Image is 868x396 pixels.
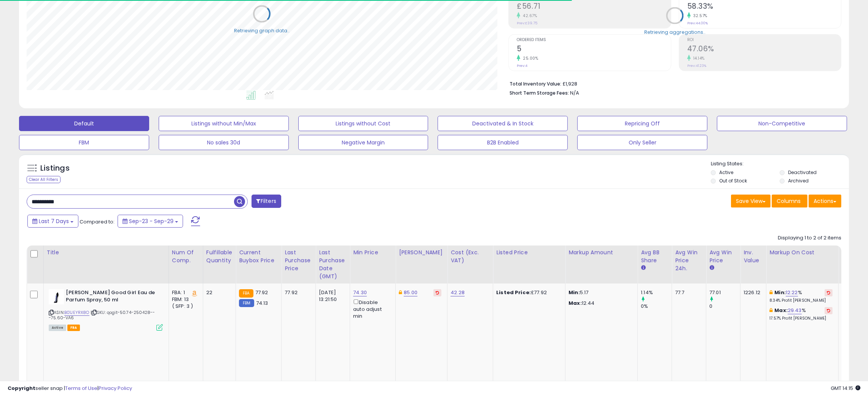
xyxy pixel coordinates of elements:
div: Fulfillable Quantity [206,249,233,265]
button: Deactivated & In Stock [438,116,568,131]
div: ( SFP: 3 ) [172,303,197,310]
button: Default [19,116,149,131]
div: % [769,289,833,303]
button: Negative Margin [298,135,428,150]
th: The percentage added to the cost of goods (COGS) that forms the calculator for Min & Max prices. [766,246,839,284]
button: Filters [252,195,281,208]
span: Last 7 Days [39,217,69,225]
span: | SKU: qogit-50.74-250428---75.60-VA6 [49,309,155,321]
button: Only Seller [577,135,707,150]
div: Min Price [353,249,392,257]
a: Terms of Use [65,385,97,392]
div: Clear All Filters [27,176,61,183]
span: 74.13 [256,299,268,307]
label: Out of Stock [719,177,747,184]
small: Avg Win Price. [709,265,714,271]
div: 77.7 [675,289,700,296]
span: All listings currently available for purchase on Amazon [49,325,66,331]
h5: Listings [40,163,70,174]
span: FBA [67,325,80,331]
button: Listings without Cost [298,116,428,131]
div: Disable auto adjust min [353,298,390,320]
b: Listed Price: [496,289,531,296]
button: Save View [731,195,771,208]
span: 77.92 [255,289,268,296]
span: Compared to: [80,218,115,225]
small: FBM [239,299,254,307]
div: seller snap | | [8,385,132,392]
a: B01JEYRX8O [64,309,89,316]
div: Displaying 1 to 2 of 2 items [778,234,841,242]
div: FBA: 1 [172,289,197,296]
p: Listing States: [711,160,849,168]
strong: Max: [569,299,582,307]
div: 77.92 [285,289,310,296]
div: Cost (Exc. VAT) [451,249,490,265]
div: Avg BB Share [641,249,669,265]
div: Last Purchase Price [285,249,312,272]
div: Inv. value [744,249,763,265]
p: 17.57% Profit [PERSON_NAME] [769,316,833,321]
button: Actions [809,195,841,208]
div: £77.92 [496,289,559,296]
div: Current Buybox Price [239,249,278,265]
small: Avg BB Share. [641,265,645,271]
b: [PERSON_NAME] Good Girl Eau de Parfum Spray, 50 ml [66,289,158,305]
div: Title [47,249,166,257]
p: 5.17 [569,289,632,296]
button: Non-Competitive [717,116,847,131]
a: 12.22 [786,289,798,296]
div: Markup Amount [569,249,634,257]
button: FBM [19,135,149,150]
div: Retrieving aggregations.. [644,29,706,35]
strong: Min: [569,289,580,296]
span: Sep-23 - Sep-29 [129,217,174,225]
span: Columns [777,197,801,205]
div: Markup on Cost [769,249,835,257]
b: Min: [774,289,786,296]
button: Last 7 Days [27,215,78,228]
button: Columns [772,195,807,208]
label: Active [719,169,733,176]
button: B2B Enabled [438,135,568,150]
label: Archived [788,177,809,184]
div: % [769,307,833,321]
div: Avg Win Price [709,249,737,265]
div: Avg Win Price 24h. [675,249,703,272]
p: 8.34% Profit [PERSON_NAME] [769,298,833,303]
a: 29.43 [788,307,802,314]
div: FBM: 13 [172,296,197,303]
p: 12.44 [569,300,632,307]
button: Sep-23 - Sep-29 [118,215,183,228]
div: 22 [206,289,230,296]
div: Retrieving graph data.. [234,27,290,34]
div: 77.01 [709,289,740,296]
label: Deactivated [788,169,817,176]
span: 2025-10-7 14:15 GMT [831,385,860,392]
button: No sales 30d [159,135,289,150]
a: 85.00 [404,289,417,296]
div: 0% [641,303,672,310]
img: 210vfOwz17L._SL40_.jpg [49,289,64,304]
div: 0 [709,303,740,310]
div: Num of Comp. [172,249,200,265]
div: Last Purchase Date (GMT) [319,249,347,280]
div: [PERSON_NAME] [399,249,444,257]
small: FBA [239,289,253,298]
div: ASIN: [49,289,163,330]
div: Listed Price [496,249,562,257]
button: Listings without Min/Max [159,116,289,131]
a: Privacy Policy [99,385,132,392]
a: 74.30 [353,289,367,296]
strong: Copyright [8,385,35,392]
div: [DATE] 13:21:50 [319,289,344,303]
div: 1226.12 [744,289,760,296]
a: 42.28 [451,289,465,296]
div: 1.14% [641,289,672,296]
button: Repricing Off [577,116,707,131]
b: Max: [774,307,788,314]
